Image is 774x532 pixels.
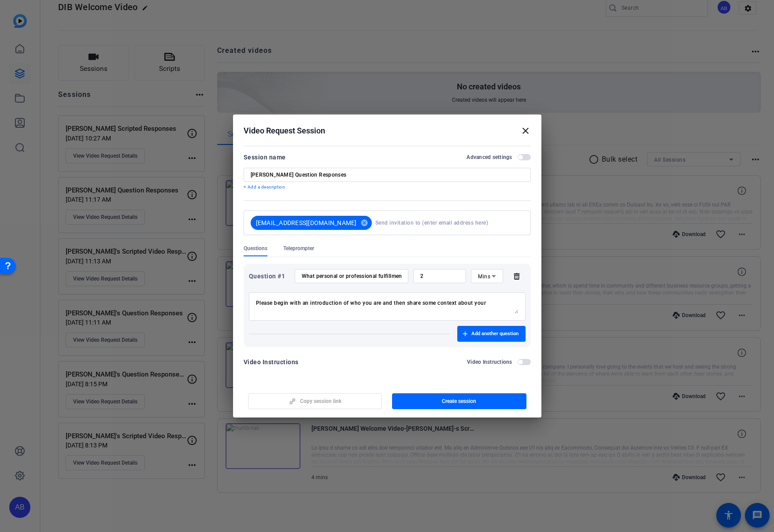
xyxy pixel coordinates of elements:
div: Question #1 [249,271,290,281]
div: Session name [244,152,286,163]
span: [EMAIL_ADDRESS][DOMAIN_NAME] [256,218,357,227]
p: + Add a description [244,184,531,191]
div: Video Request Session [244,126,531,136]
button: Add another question [457,326,526,342]
mat-icon: close [520,126,531,136]
span: Teleprompter [283,245,314,252]
input: Enter your question here [302,273,401,280]
h2: Video Instructions [467,358,512,366]
input: Send invitation to (enter email address here) [375,214,520,232]
mat-icon: cancel [357,219,372,227]
span: Add another question [471,330,518,337]
input: Time [420,273,459,280]
input: Enter Session Name [251,171,524,178]
h2: Advanced settings [467,154,512,161]
span: Create session [442,398,476,405]
div: Video Instructions [244,357,299,367]
span: Mins [478,273,490,280]
button: Create session [392,393,526,409]
span: Questions [244,245,267,252]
